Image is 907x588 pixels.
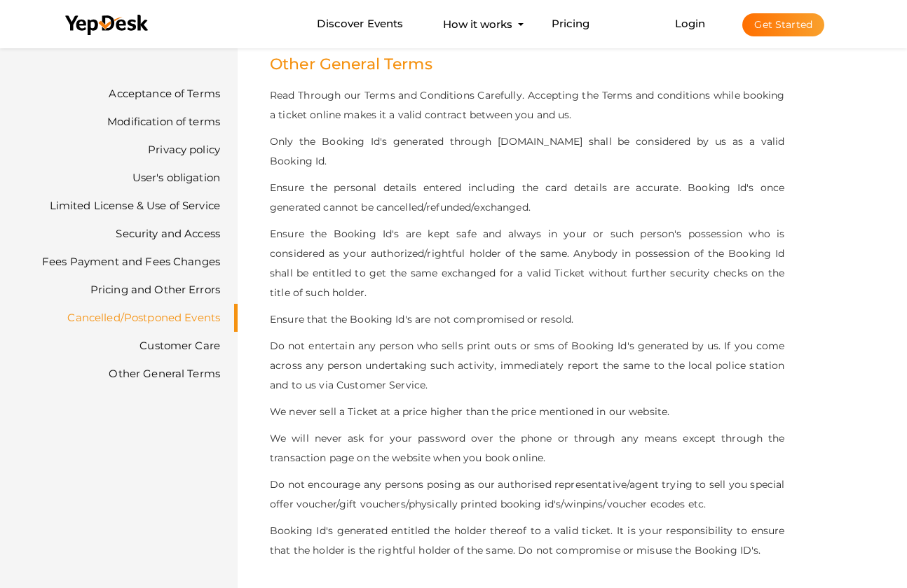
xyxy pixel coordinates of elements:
p: Ensure the personal details entered including the card details are accurate. Booking Id's once ge... [270,178,784,217]
p: We will never ask for your password over the phone or through any means except through the transa... [270,428,784,468]
a: Discover Events [317,11,403,37]
p: Do not encourage any persons posing as our authorised representative/agent trying to sell you spe... [270,475,784,514]
a: Privacy policy [148,143,220,156]
p: Booking Id's generated entitled the holder thereof to a valid ticket. It is your responsibility t... [270,521,784,560]
a: Cancelled/Postponed Events [67,311,220,324]
button: Get Started [742,13,824,36]
a: Pricing [552,11,590,37]
a: Acceptance of Terms [109,87,220,100]
button: How it works [439,11,517,37]
p: Read Through our Terms and Conditions Carefully. Accepting the Terms and conditions while booking... [270,85,784,125]
a: Pricing and Other Errors [90,283,220,296]
p: Ensure that the Booking Id's are not compromised or resold. [270,309,784,329]
a: Modification of terms [107,115,220,128]
a: Customer Care [139,339,220,352]
a: User's obligation [132,171,220,184]
p: We never sell a Ticket at a price higher than the price mentioned in our website. [270,402,784,421]
a: Fees Payment and Fees Changes [42,255,220,268]
p: Do not entertain any person who sells print outs or sms of Booking Id's generated by us. If you c... [270,336,784,395]
a: Limited License & Use of Service [50,199,220,212]
a: Login [675,17,706,30]
p: Ensure the Booking Id's are kept safe and always in your or such person's possession who is consi... [270,224,784,302]
a: Other General Terms [109,367,220,380]
a: Security and Access [116,227,220,240]
p: Only the Booking Id's generated through [DOMAIN_NAME] shall be considered by us as a valid Bookin... [270,132,784,171]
